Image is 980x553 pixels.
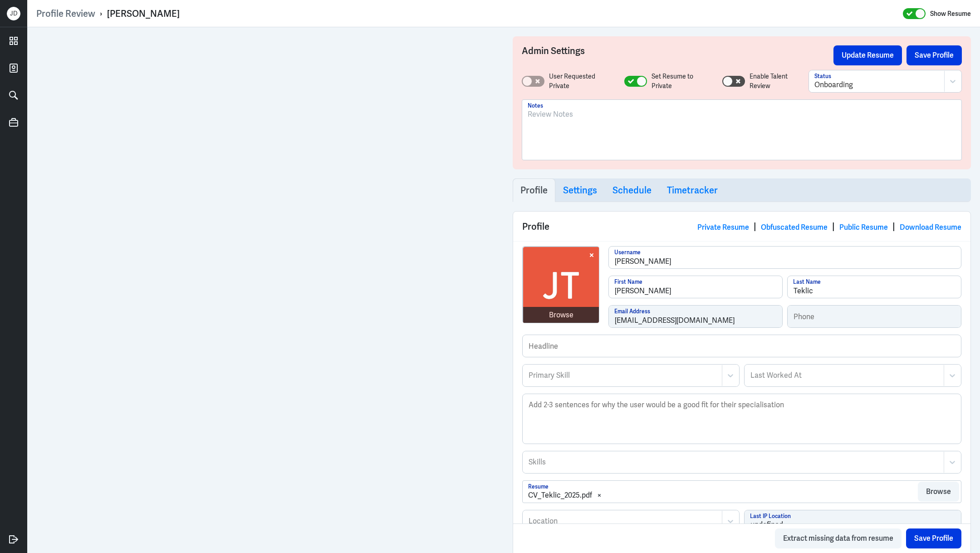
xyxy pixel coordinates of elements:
input: First Name [609,276,782,298]
button: Browse [918,482,959,502]
input: Last IP Location [745,510,961,532]
a: Obfuscated Resume [761,222,828,232]
label: Enable Talent Review [750,72,808,91]
input: Last Name [788,276,961,298]
div: | | | [697,220,961,233]
a: Profile Review [36,8,95,20]
h3: Profile [520,185,548,196]
label: Set Resume to Private [652,72,713,91]
iframe: To enrich screen reader interactions, please activate Accessibility in Grammarly extension settings [36,36,495,544]
button: Extract missing data from resume [775,528,902,548]
p: › [95,8,107,20]
div: J D [7,7,20,20]
h3: Schedule [612,185,652,196]
button: Save Profile [906,45,962,65]
button: Save Profile [906,528,961,548]
a: Download Resume [900,222,961,232]
h3: Settings [563,185,597,196]
label: Show Resume [930,8,971,20]
h3: Timetracker [667,185,718,196]
img: avatar.jpg [523,247,599,323]
h3: Admin Settings [522,45,833,65]
a: Private Resume [697,222,749,232]
div: Browse [549,310,573,321]
div: [PERSON_NAME] [107,8,180,20]
button: Update Resume [833,45,902,65]
input: Email Address [609,306,782,327]
input: Username [609,247,961,268]
input: Headline [523,335,961,357]
div: CV_Teklic_2025.pdf [528,490,592,501]
a: Public Resume [839,222,888,232]
input: Phone [788,306,961,327]
label: User Requested Private [549,72,615,91]
div: Profile [513,212,970,241]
